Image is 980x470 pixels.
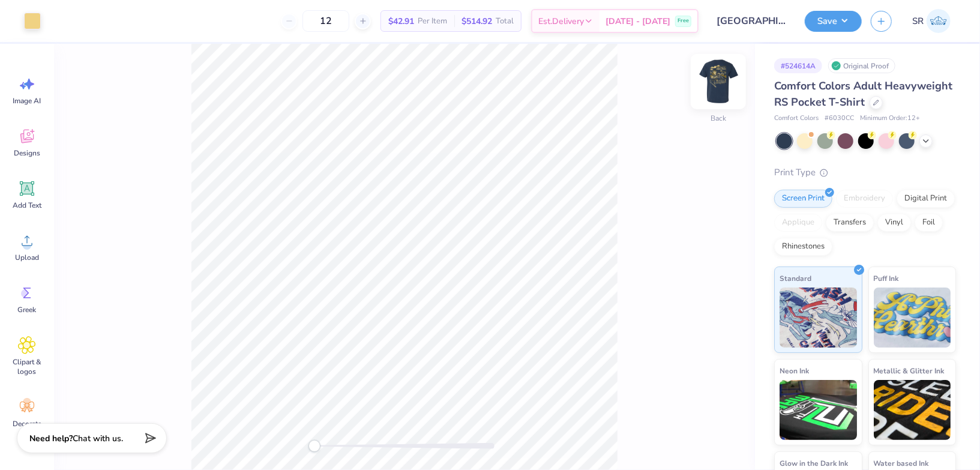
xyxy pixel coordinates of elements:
[7,357,47,376] span: Clipart & logos
[774,79,952,109] span: Comfort Colors Adult Heavyweight RS Pocket T-Shirt
[780,380,857,440] img: Neon Ink
[907,9,956,33] a: SR
[538,15,584,28] span: Est. Delivery
[897,190,955,208] div: Digital Print
[780,288,857,348] img: Standard
[29,433,73,444] strong: Need help?
[874,380,951,440] img: Metallic & Glitter Ink
[711,113,726,124] div: Back
[496,15,514,28] span: Total
[915,214,943,232] div: Foil
[461,15,492,28] span: $514.92
[805,11,862,32] button: Save
[606,15,670,28] span: [DATE] - [DATE]
[13,200,41,210] span: Add Text
[15,253,39,262] span: Upload
[774,58,822,73] div: # 524614A
[302,10,349,32] input: – –
[912,14,924,28] span: SR
[860,113,920,124] span: Minimum Order: 12 +
[874,364,945,377] span: Metallic & Glitter Ink
[678,17,689,25] span: Free
[308,440,320,452] div: Accessibility label
[418,15,447,28] span: Per Item
[828,58,895,73] div: Original Proof
[874,457,929,469] span: Water based Ink
[388,15,414,28] span: $42.91
[826,214,874,232] div: Transfers
[780,364,809,377] span: Neon Ink
[927,9,951,33] img: Srishti Rawat
[825,113,854,124] span: # 6030CC
[877,214,911,232] div: Vinyl
[708,9,796,33] input: Untitled Design
[774,238,832,256] div: Rhinestones
[874,272,899,285] span: Puff Ink
[774,166,956,179] div: Print Type
[780,272,811,285] span: Standard
[18,305,37,315] span: Greek
[73,433,123,444] span: Chat with us.
[836,190,893,208] div: Embroidery
[14,148,40,158] span: Designs
[774,113,819,124] span: Comfort Colors
[694,58,742,106] img: Back
[780,457,848,469] span: Glow in the Dark Ink
[874,288,951,348] img: Puff Ink
[774,214,822,232] div: Applique
[774,190,832,208] div: Screen Print
[13,96,41,106] span: Image AI
[13,419,41,429] span: Decorate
